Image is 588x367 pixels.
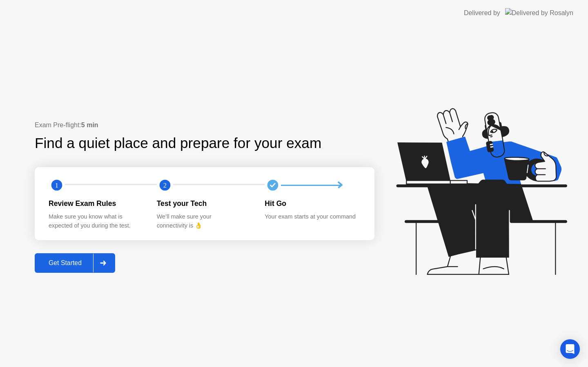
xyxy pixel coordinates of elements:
[49,212,144,230] div: Make sure you know what is expected of you during the test.
[35,253,115,273] button: Get Started
[265,198,360,209] div: Hit Go
[35,120,374,130] div: Exam Pre-flight:
[505,8,573,18] img: Delivered by Rosalyn
[163,181,167,189] text: 2
[81,122,98,128] b: 5 min
[55,181,58,189] text: 1
[265,212,360,221] div: Your exam starts at your command
[37,259,93,267] div: Get Started
[464,8,500,18] div: Delivered by
[157,212,252,230] div: We’ll make sure your connectivity is 👌
[35,133,323,154] div: Find a quiet place and prepare for your exam
[49,198,144,209] div: Review Exam Rules
[157,198,252,209] div: Test your Tech
[560,339,580,359] div: Open Intercom Messenger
